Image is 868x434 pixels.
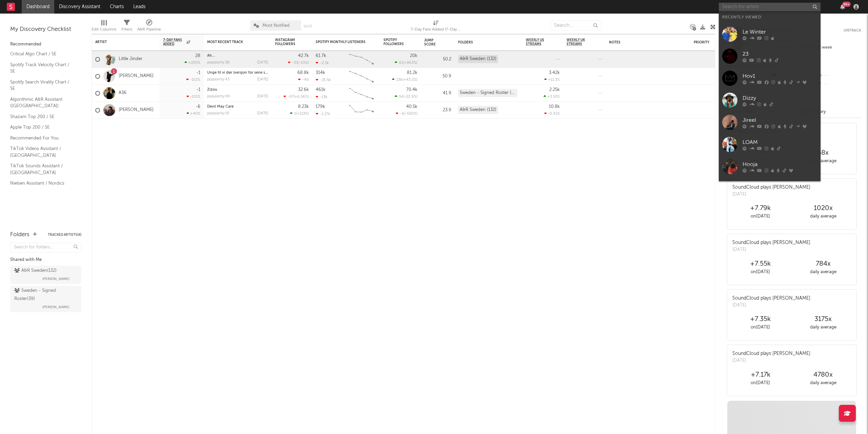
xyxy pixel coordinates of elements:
[743,72,817,80] div: Hov1
[288,60,309,65] div: ( )
[719,3,821,11] input: Search for artists
[42,275,70,283] span: [PERSON_NAME]
[792,315,854,323] div: 3175 x
[316,61,329,65] div: -2.3k
[316,95,328,99] div: -13k
[10,134,75,142] a: Recommended For You
[346,51,377,68] svg: Chart title
[316,112,330,116] div: -1.17k
[207,71,292,75] a: Unge til vi dør (versjon for sene sommerkvelder)
[743,160,817,168] div: Hooja
[743,94,817,102] div: Dizzy
[732,191,810,198] div: [DATE]
[392,77,417,82] div: ( )
[719,177,821,200] a: [PERSON_NAME]
[207,61,230,64] div: popularity: 38
[294,112,296,116] span: 1
[395,94,417,99] div: ( )
[719,111,821,133] a: Jireel
[119,90,126,96] a: A36
[729,379,792,387] div: on [DATE]
[719,45,821,67] a: 23
[10,266,81,284] a: A&R Sweden(132)[PERSON_NAME]
[400,112,404,116] span: -6
[399,95,403,99] span: 54
[383,38,407,46] div: Spotify Followers
[207,105,268,109] div: Devil May Care
[550,20,601,31] input: Search...
[567,38,592,46] span: Weekly UK Streams
[792,268,854,276] div: daily average
[10,113,75,120] a: Shazam Top 200 / SE
[816,80,861,89] div: --
[792,379,854,387] div: daily average
[732,184,810,191] div: SoundCloud plays [PERSON_NAME]
[729,371,792,379] div: +7.17k
[207,95,230,98] div: popularity: 49
[297,71,309,75] div: 68.8k
[10,231,29,239] div: Folders
[121,17,132,37] div: Filters
[411,17,461,37] div: 7-Day Fans Added (7-Day Fans Added)
[743,138,817,146] div: LOAM
[722,13,817,21] div: Recently Viewed
[405,112,416,116] span: -500 %
[290,111,309,116] div: ( )
[840,4,845,10] button: 99+
[186,94,200,99] div: -101 %
[10,180,75,187] a: Nielsen Assistant / Nordics
[302,78,309,82] span: -40
[92,25,116,34] div: Edit Columns
[207,88,268,92] div: Zizou
[396,78,402,82] span: 136
[719,133,821,155] a: LOAM
[544,77,560,82] div: +11.3 %
[283,94,309,99] div: ( )
[458,106,498,114] div: A&R Sweden (132)
[719,89,821,111] a: Dizzy
[297,112,308,116] span: +113 %
[207,112,229,115] div: popularity: 19
[424,72,451,80] div: 50.9
[298,88,309,92] div: 32.6k
[10,96,75,110] a: Algorithmic A&R Assistant ([GEOGRAPHIC_DATA])
[10,50,75,58] a: Critical Algo Chart / SE
[424,106,451,114] div: 23.9
[609,40,677,44] div: Notes
[396,111,417,116] div: ( )
[196,105,200,109] div: -6
[407,71,417,75] div: 81.2k
[298,54,309,58] div: 42.7k
[207,40,258,44] div: Most Recent Track
[207,71,268,75] div: Unge til vi dør (versjon for sene sommerkvelder)
[729,323,792,332] div: on [DATE]
[816,71,861,80] div: --
[792,204,854,212] div: 1020 x
[411,25,461,34] div: 7-Day Fans Added (7-Day Fans Added)
[792,149,854,157] div: 58 x
[732,302,810,309] div: [DATE]
[346,102,377,119] svg: Chart title
[316,54,326,58] div: 61.7k
[163,38,185,46] span: 7-Day Fans Added
[729,260,792,268] div: +7.55k
[719,23,821,45] a: Le Winter
[410,54,417,58] div: 20k
[403,78,416,82] span: +43.2 %
[346,68,377,85] svg: Chart title
[257,112,268,115] div: [DATE]
[316,78,331,82] div: -25.5k
[10,256,81,264] div: Shared with Me
[92,17,116,37] div: Edit Columns
[792,212,854,221] div: daily average
[404,61,416,65] span: +863 %
[10,25,81,34] div: My Discovery Checklist
[257,61,268,64] div: [DATE]
[732,239,810,246] div: SoundCloud plays [PERSON_NAME]
[729,268,792,276] div: on [DATE]
[458,89,517,97] div: Sweden - Signed Roster (39)
[346,85,377,102] svg: Chart title
[526,38,550,46] span: Weekly US Streams
[184,60,200,65] div: +200 %
[42,303,70,311] span: [PERSON_NAME]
